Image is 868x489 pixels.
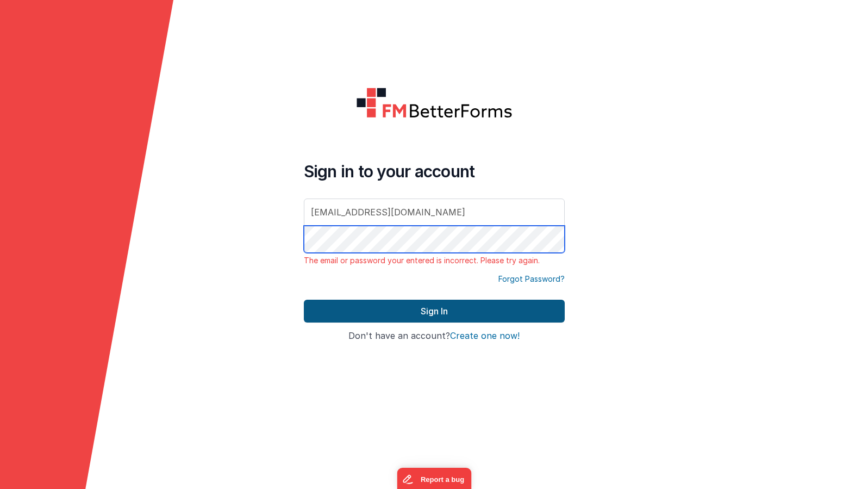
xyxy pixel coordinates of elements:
a: Forgot Password? [498,274,565,284]
p: The email or password your entered is incorrect. Please try again. [304,255,565,266]
input: Email Address [304,199,565,226]
h4: Don't have an account? [304,331,565,341]
button: Create one now! [450,331,520,341]
h4: Sign in to your account [304,162,565,181]
button: Sign In [304,300,565,323]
